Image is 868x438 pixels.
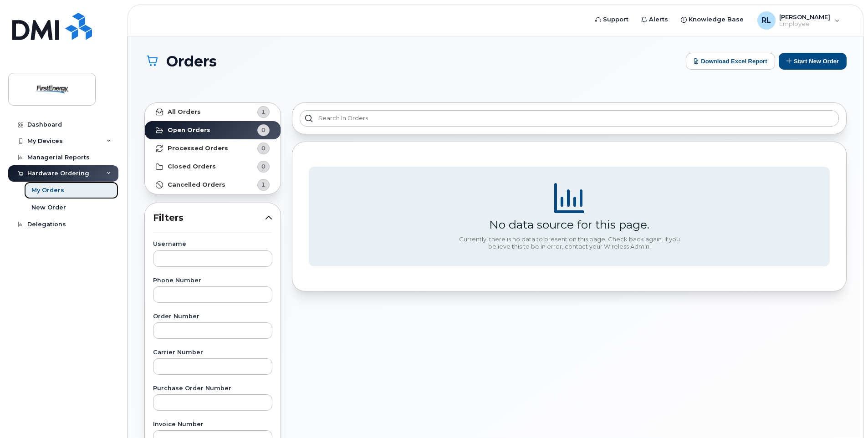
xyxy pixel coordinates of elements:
[153,241,272,247] label: Username
[168,108,201,116] strong: All Orders
[261,126,266,134] span: 0
[145,158,281,176] a: Closed Orders0
[779,53,847,70] button: Start New Order
[168,127,210,134] strong: Open Orders
[145,176,281,194] a: Cancelled Orders1
[455,236,683,250] div: Currently, there is no data to present on this page. Check back again. If you believe this to be ...
[489,218,649,231] div: No data source for this page.
[153,314,272,320] label: Order Number
[153,211,265,224] span: Filters
[686,53,775,70] button: Download Excel Report
[261,144,266,153] span: 0
[168,181,225,188] strong: Cancelled Orders
[261,162,266,171] span: 0
[145,139,281,158] a: Processed Orders0
[168,145,228,152] strong: Processed Orders
[153,350,272,356] label: Carrier Number
[145,121,281,139] a: Open Orders0
[145,103,281,121] a: All Orders1
[261,180,266,189] span: 1
[153,386,272,392] label: Purchase Order Number
[166,53,217,69] span: Orders
[828,398,861,431] iframe: Messenger Launcher
[153,278,272,284] label: Phone Number
[168,163,216,170] strong: Closed Orders
[300,110,839,127] input: Search in orders
[261,107,266,116] span: 1
[153,422,272,428] label: Invoice Number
